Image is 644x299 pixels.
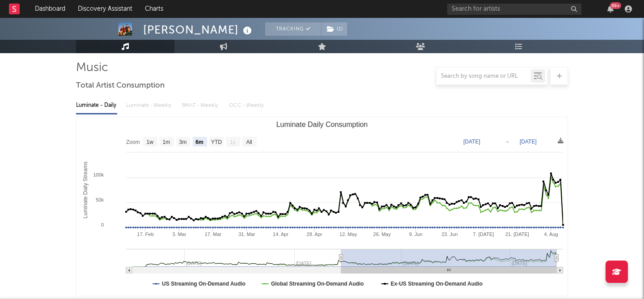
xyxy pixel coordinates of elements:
text: 100k [93,172,104,177]
button: Tracking [265,22,321,36]
text: Luminate Daily Streams [82,161,89,218]
text: 17. Feb [137,232,154,237]
text: 50k [96,197,104,202]
text: [DATE] [463,139,480,145]
span: ( 1 ) [321,22,347,36]
text: 0 [101,222,104,227]
text: 23. Jun [441,232,458,237]
text: 4. Aug [544,232,558,237]
text: 3m [179,139,187,145]
button: 99+ [607,5,614,13]
text: 9. Jun [409,232,423,237]
text: 1m [163,139,170,145]
span: Total Artist Consumption [76,80,165,91]
input: Search by song name or URL [436,73,531,80]
text: 3. Mar [172,232,186,237]
text: Zoom [126,139,140,145]
text: YTD [211,139,222,145]
span: Music [76,63,108,73]
svg: Luminate Daily Consumption [76,117,568,296]
text: Luminate Daily Consumption [276,121,368,128]
text: → [504,139,510,145]
text: 21. [DATE] [505,232,529,237]
text: 17. Mar [205,232,222,237]
text: 6m [195,139,203,145]
input: Search for artists [447,4,581,15]
text: 1y [230,139,236,145]
text: 31. Mar [238,232,255,237]
text: Global Streaming On-Demand Audio [271,281,364,287]
button: (1) [322,22,347,36]
text: Ex-US Streaming On-Demand Audio [391,281,483,287]
text: 1w [147,139,154,145]
text: All [246,139,252,145]
text: 12. May [339,232,357,237]
text: 14. Apr [273,232,288,237]
div: Luminate - Daily [76,98,117,113]
text: [DATE] [520,139,537,145]
text: US Streaming On-Demand Audio [162,281,246,287]
text: 7. [DATE] [473,232,494,237]
text: 28. Apr [307,232,322,237]
div: [PERSON_NAME] [143,22,254,37]
text: 26. May [373,232,391,237]
div: 99 + [610,2,621,9]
